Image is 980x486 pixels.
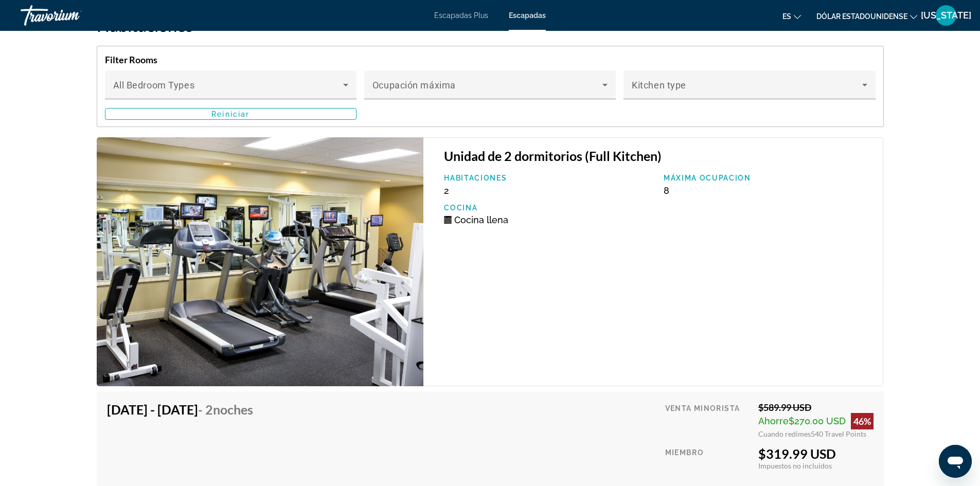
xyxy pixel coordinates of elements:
[509,11,546,20] a: Escapadas
[758,446,874,461] div: $319.99 USD
[664,174,873,182] p: Máxima ocupacion
[758,429,811,438] span: Cuando redimes
[632,80,686,91] span: Kitchen type
[198,402,253,417] span: - 2
[782,9,801,24] button: Cambiar idioma
[444,185,449,196] span: 2
[105,108,357,120] button: Reiniciar
[851,413,874,429] div: 46%
[939,445,972,478] iframe: Botón para iniciar la ventana de mensajería
[105,54,876,65] h4: Filter Rooms
[789,416,846,426] span: $270.00 USD
[933,5,959,26] button: Menú de usuario
[434,11,488,20] a: Escapadas Plus
[454,214,508,225] span: Cocina llena
[816,12,907,21] font: Dólar estadounidense
[444,204,653,212] p: Cocina
[758,461,832,470] span: Impuestos no incluidos
[107,402,253,417] h4: [DATE] - [DATE]
[21,2,123,29] a: Travorium
[444,148,872,164] h3: Unidad de 2 dormitorios (Full Kitchen)
[97,137,424,386] img: 5993O01X.jpg
[816,9,917,24] button: Cambiar moneda
[921,10,971,21] font: [US_STATE]
[213,402,253,417] span: noches
[372,80,456,91] span: Ocupación máxima
[811,429,866,438] span: 540 Travel Points
[758,402,874,413] div: $589.99 USD
[444,174,653,182] p: Habitaciones
[113,80,195,91] span: All Bedroom Types
[665,402,751,438] div: Venta minorista
[664,185,669,196] span: 8
[782,12,791,21] font: es
[758,416,789,426] span: Ahorre
[211,110,250,118] span: Reiniciar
